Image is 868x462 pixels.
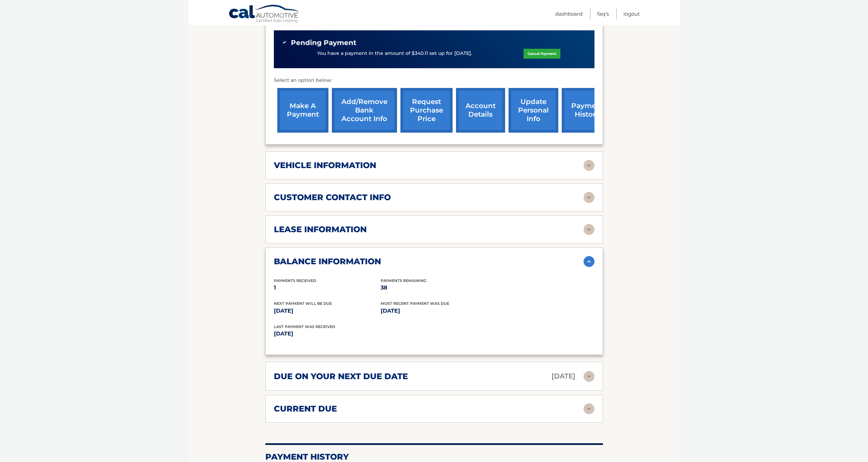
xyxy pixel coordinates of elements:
[274,192,391,203] h2: customer contact info
[317,50,472,57] p: You have a payment in the amount of $340.11 set up for [DATE].
[274,283,381,293] p: 1
[623,8,640,19] a: Logout
[381,283,487,293] p: 38
[274,278,316,283] span: Payments Received
[555,8,583,19] a: Dashboard
[381,301,449,306] span: Most Recent Payment Was Due
[274,301,332,306] span: Next Payment will be due
[584,371,594,382] img: accordion-rest.svg
[291,39,356,47] span: Pending Payment
[584,403,594,414] img: accordion-rest.svg
[400,88,453,133] a: request purchase price
[381,278,426,283] span: Payments Remaining
[229,4,300,24] a: Cal Automotive
[274,329,434,339] p: [DATE]
[584,160,594,171] img: accordion-rest.svg
[274,76,594,85] p: Select an option below:
[332,88,397,133] a: Add/Remove bank account info
[456,88,505,133] a: account details
[584,192,594,203] img: accordion-rest.svg
[274,404,337,414] h2: current due
[274,224,367,235] h2: lease information
[509,88,558,133] a: update personal info
[274,324,335,329] span: Last Payment was received
[282,40,287,45] img: check-green.svg
[274,256,381,267] h2: balance information
[381,306,487,316] p: [DATE]
[551,370,575,382] p: [DATE]
[274,371,408,382] h2: due on your next due date
[265,452,603,462] h2: Payment History
[274,306,381,316] p: [DATE]
[584,224,594,235] img: accordion-rest.svg
[597,8,609,19] a: FAQ's
[584,256,594,267] img: accordion-active.svg
[277,88,328,133] a: make a payment
[274,160,376,170] h2: vehicle information
[562,88,613,133] a: payment history
[524,49,560,59] a: Cancel Payment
